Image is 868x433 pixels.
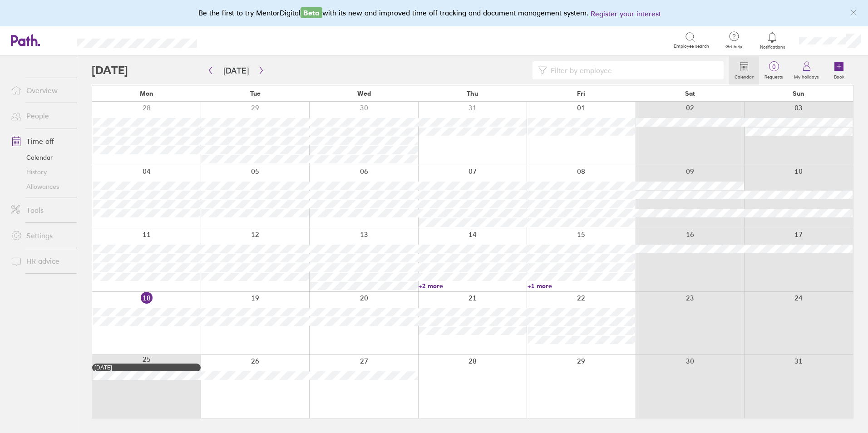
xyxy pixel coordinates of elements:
span: Beta [301,7,322,18]
span: 0 [759,63,789,70]
a: Overview [4,81,77,99]
div: [DATE] [94,364,198,371]
button: [DATE] [216,63,256,78]
label: Book [829,72,850,80]
a: HR advice [4,252,77,270]
a: Book [824,56,853,85]
label: Calendar [729,72,759,80]
a: My holidays [789,56,824,85]
div: Search [222,36,245,44]
div: Be the first to try MentorDigital with its new and improved time off tracking and document manage... [198,7,670,19]
a: People [4,107,77,125]
span: Tue [250,90,261,97]
span: Thu [467,90,478,97]
a: Calendar [4,150,77,165]
span: Sun [793,90,804,97]
span: Employee search [674,44,709,49]
label: Requests [759,72,789,80]
input: Filter by employee [547,62,718,79]
a: Calendar [729,56,759,85]
a: Notifications [758,31,787,50]
span: Wed [357,90,371,97]
a: Allowances [4,179,77,194]
span: Sat [685,90,695,97]
a: History [4,165,77,179]
span: Mon [140,90,153,97]
a: Settings [4,226,77,245]
span: Fri [577,90,585,97]
span: Notifications [758,44,787,50]
a: Time off [4,132,77,150]
label: My holidays [789,72,824,80]
a: +2 more [419,282,526,290]
a: 0Requests [759,56,789,85]
button: Register your interest [591,8,661,19]
a: +1 more [528,282,635,290]
a: Tools [4,201,77,219]
span: Get help [719,44,749,49]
